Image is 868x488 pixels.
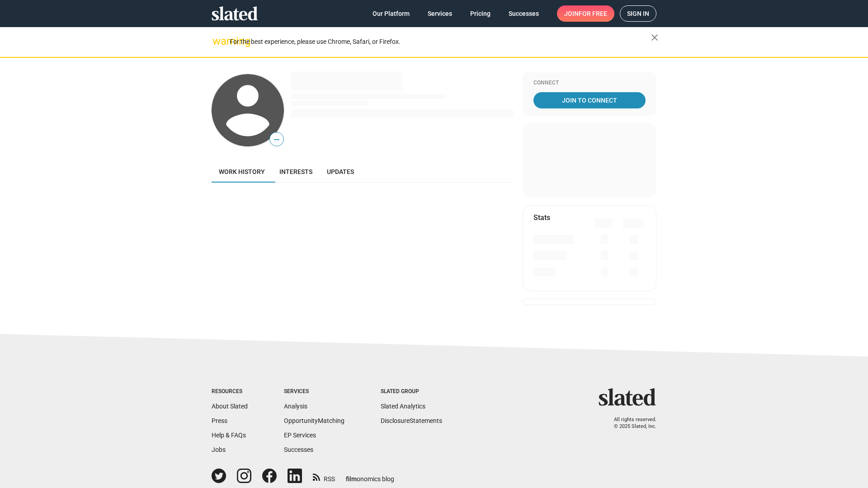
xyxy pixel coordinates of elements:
a: Interests [272,161,320,183]
a: Join To Connect [533,92,646,108]
span: Join [564,5,607,22]
a: Press [212,417,227,424]
div: For the best experience, please use Chrome, Safari, or Firefox. [230,36,651,48]
a: Work history [212,161,272,183]
a: filmonomics blog [346,468,394,483]
span: Join To Connect [535,92,644,108]
a: Pricing [463,5,498,22]
a: EP Services [284,432,316,439]
span: — [270,134,283,145]
a: Sign in [620,5,656,22]
span: for free [579,5,607,22]
a: Analysis [284,403,307,410]
span: Interests [279,168,312,175]
span: Updates [327,168,354,175]
span: Sign in [627,6,649,21]
div: Services [284,388,344,395]
span: Successes [509,5,539,22]
a: Successes [284,446,313,453]
a: About Slated [212,403,248,410]
a: Updates [320,161,361,183]
a: Services [420,5,459,22]
span: film [346,475,357,483]
div: Connect [533,80,646,87]
div: Resources [212,388,248,395]
mat-icon: warning [212,36,223,47]
span: Services [428,5,452,22]
a: Joinfor free [557,5,614,22]
span: Pricing [470,5,491,22]
a: Successes [501,5,546,22]
a: Help & FAQs [212,432,246,439]
div: Slated Group [381,388,442,395]
a: Slated Analytics [381,403,425,410]
span: Work history [219,168,265,175]
mat-icon: close [649,32,660,43]
a: OpportunityMatching [284,417,344,424]
mat-card-title: Stats [533,213,550,222]
p: All rights reserved. © 2025 Slated, Inc. [604,417,656,430]
a: Jobs [212,446,226,453]
span: Our Platform [373,5,410,22]
a: DisclosureStatements [381,417,442,424]
a: Our Platform [365,5,417,22]
a: RSS [313,469,335,483]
